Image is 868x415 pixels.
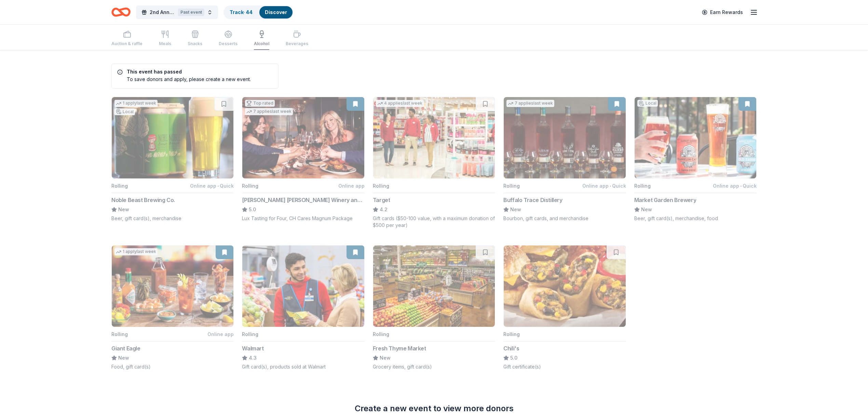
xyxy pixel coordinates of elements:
button: Image for Cooper's Hawk Winery and RestaurantsTop rated7 applieslast weekRollingOnline app[PERSON... [242,97,364,222]
a: Home [111,4,131,20]
a: Earn Rewards [698,6,747,18]
div: Past event [178,9,204,16]
span: 2nd Annual Suicide Prevention Fundraiser [150,8,175,16]
div: To save donors and apply, please create a new event. [117,76,251,83]
button: Image for Market Garden BreweryLocalRollingOnline app•QuickMarket Garden BreweryNewBeer, gift car... [634,97,757,222]
button: Image for WalmartRollingWalmart4.3Gift card(s), products sold at Walmart [242,245,364,370]
button: Image for Fresh Thyme MarketRollingFresh Thyme MarketNewGrocery items, gift card(s) [373,245,495,370]
a: Discover [265,9,287,15]
button: Image for Target4 applieslast weekRollingTarget4.2Gift cards ($50-100 value, with a maximum donat... [373,97,495,229]
button: Image for Buffalo Trace Distillery7 applieslast weekRollingOnline app•QuickBuffalo Trace Distille... [503,97,626,222]
button: 2nd Annual Suicide Prevention FundraiserPast event [136,5,218,19]
button: Image for Giant Eagle1 applylast weekRollingOnline appGiant EagleNewFood, gift card(s) [111,245,234,370]
button: Image for Chili'sRollingChili's5.0Gift certificate(s) [503,245,626,370]
a: Track· 44 [230,9,253,15]
h5: This event has passed [117,69,251,74]
button: Track· 44Discover [223,5,293,19]
button: Image for Noble Beast Brewing Co.1 applylast weekLocalRollingOnline app•QuickNoble Beast Brewing ... [111,97,234,222]
div: Create a new event to view more donors [336,403,532,414]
